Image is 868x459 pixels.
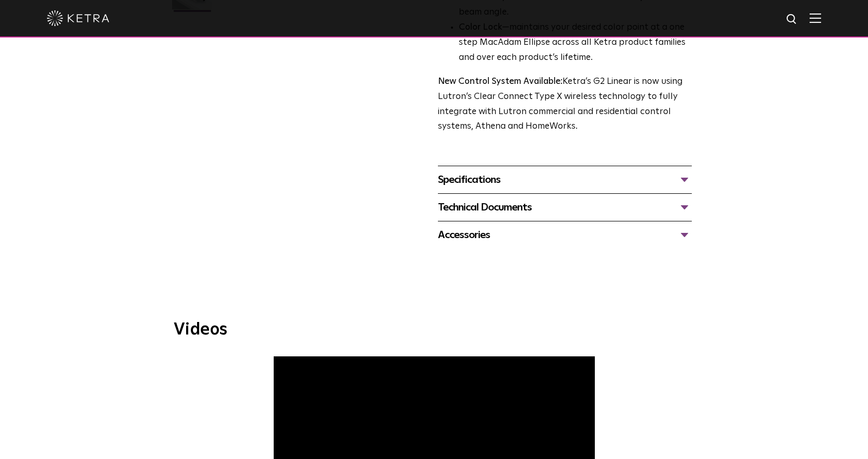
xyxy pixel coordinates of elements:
p: Ketra’s G2 Linear is now using Lutron’s Clear Connect Type X wireless technology to fully integra... [438,75,692,135]
div: Accessories [438,227,692,243]
div: Technical Documents [438,199,692,216]
div: Specifications [438,171,692,188]
img: ketra-logo-2019-white [47,10,109,26]
li: —maintains your desired color point at a one step MacAdam Ellipse across all Ketra product famili... [459,20,692,66]
strong: New Control System Available: [438,77,563,86]
h3: Videos [174,321,695,338]
img: Hamburger%20Nav.svg [810,13,821,23]
img: search icon [786,13,799,26]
